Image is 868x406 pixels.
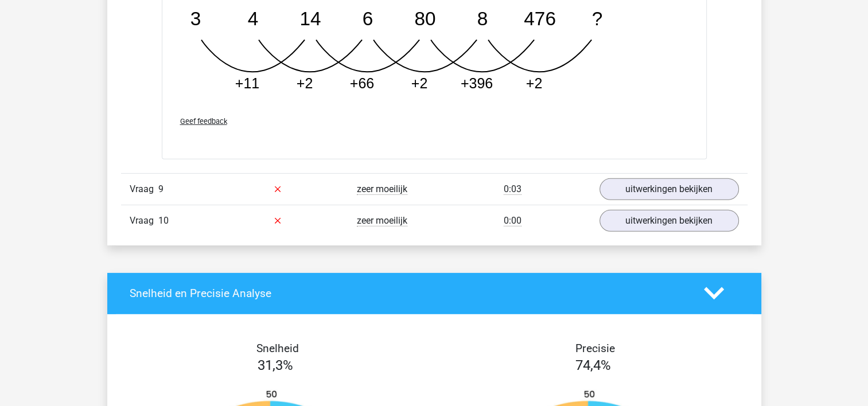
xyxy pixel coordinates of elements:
h4: Snelheid [130,342,426,355]
span: 31,3% [258,357,293,373]
tspan: 4 [247,8,258,29]
span: zeer moeilijk [357,215,407,227]
span: zeer moeilijk [357,184,407,195]
tspan: 6 [362,8,373,29]
tspan: +2 [526,75,542,91]
tspan: +66 [349,75,373,91]
tspan: +2 [411,75,427,91]
span: 9 [158,184,164,194]
tspan: +2 [296,75,313,91]
span: 10 [158,215,169,226]
span: Geef feedback [180,117,227,126]
tspan: 80 [414,8,435,29]
a: uitwerkingen bekijken [600,178,739,200]
tspan: ? [591,8,602,29]
tspan: +396 [460,75,492,91]
tspan: +11 [235,75,259,91]
tspan: 8 [477,8,488,29]
h4: Precisie [447,342,744,355]
tspan: 14 [299,8,321,29]
span: 74,4% [575,357,611,373]
span: Vraag [130,182,158,196]
tspan: 3 [190,8,201,29]
tspan: 476 [524,8,556,29]
span: 0:03 [504,184,521,195]
span: 0:00 [504,215,521,227]
a: uitwerkingen bekijken [600,210,739,232]
h4: Snelheid en Precisie Analyse [130,287,687,300]
span: Vraag [130,214,158,228]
